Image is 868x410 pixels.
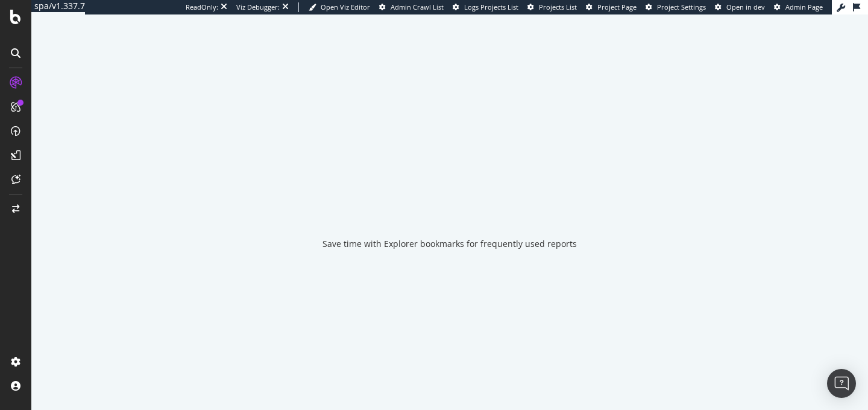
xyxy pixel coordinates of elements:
div: Viz Debugger: [236,2,280,12]
span: Admin Page [785,2,823,11]
a: Logs Projects List [453,2,518,12]
span: Admin Crawl List [391,2,444,11]
a: Admin Crawl List [379,2,444,12]
a: Project Settings [646,2,706,12]
a: Open Viz Editor [309,2,370,12]
div: ReadOnly: [186,2,218,12]
span: Logs Projects List [464,2,518,11]
a: Project Page [586,2,637,12]
a: Open in dev [715,2,765,12]
a: Projects List [527,2,577,12]
div: Open Intercom Messenger [827,369,856,398]
span: Project Settings [657,2,706,11]
div: Save time with Explorer bookmarks for frequently used reports [322,238,577,250]
span: Open Viz Editor [321,2,370,11]
span: Open in dev [726,2,765,11]
span: Project Page [597,2,637,11]
a: Admin Page [774,2,823,12]
span: Projects List [539,2,577,11]
div: animation [406,175,493,219]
